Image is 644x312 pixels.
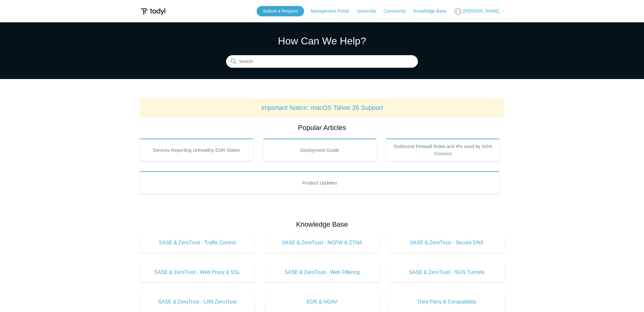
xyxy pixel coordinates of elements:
span: SASE & ZeroTrust - Web Proxy & SSL [149,269,246,276]
span: SASE & ZeroTrust - Traffic Control [149,239,246,247]
a: Management Portal [311,8,355,14]
a: Product Updates [140,171,500,194]
a: Third Party & Compatibility [389,292,504,312]
a: SASE & ZeroTrust - Web Proxy & SSL [140,262,255,282]
span: Third Party & Compatibility [398,298,495,306]
h1: How Can We Help? [226,33,418,48]
img: Todyl Support Center Help Center home page [140,6,166,17]
a: SASE & ZeroTrust - SGN Tunnels [389,262,504,282]
a: EDR & NGAV [264,292,380,312]
a: Devices Reporting Unhealthy EDR States [140,139,253,161]
a: SASE & ZeroTrust - Secure DNS [389,233,504,253]
span: SASE & ZeroTrust - NGFW & ZTNA [274,239,370,247]
a: SASE & ZeroTrust - NGFW & ZTNA [264,233,380,253]
span: SASE & ZeroTrust - SGN Tunnels [398,269,495,276]
a: SASE & ZeroTrust - Traffic Control [140,233,255,253]
a: Important Notice: macOS Tahoe 26 Support [261,104,383,111]
a: Knowledge Base [414,8,453,14]
a: Community [384,8,412,14]
button: [PERSON_NAME] [454,8,504,15]
a: SASE & ZeroTrust - LAN ZeroTrust [140,292,255,312]
span: SASE & ZeroTrust - LAN ZeroTrust [149,298,246,306]
span: EDR & NGAV [274,298,370,306]
span: [PERSON_NAME] [463,9,499,14]
a: SASE & ZeroTrust - Web Filtering [264,262,380,282]
a: University [357,8,382,14]
a: Submit a Request [257,6,304,16]
h2: Popular Articles [140,122,504,133]
input: Search [226,55,418,68]
a: Deployment Guide [263,139,377,161]
span: SASE & ZeroTrust - Secure DNS [398,239,495,247]
h2: Knowledge Base [140,219,504,230]
a: Outbound Firewall Rules and IPs used by SGN Connect [386,139,500,161]
span: SASE & ZeroTrust - Web Filtering [274,269,370,276]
